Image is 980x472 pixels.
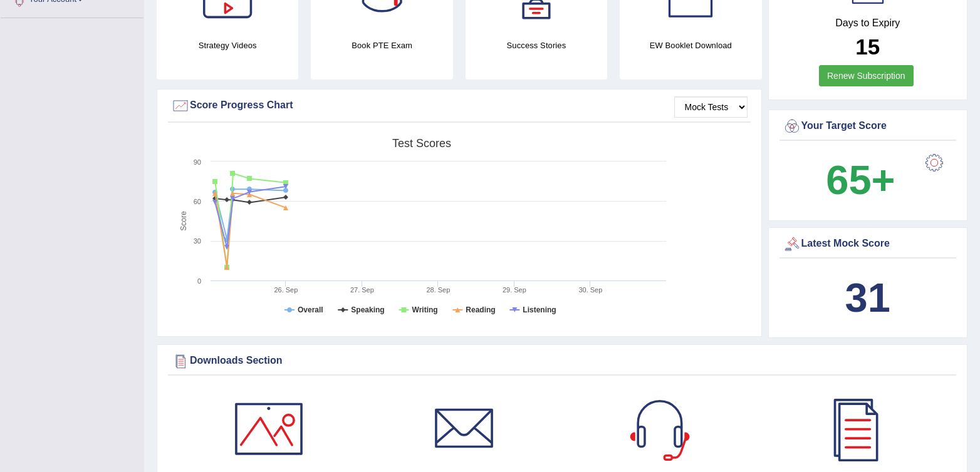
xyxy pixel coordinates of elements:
[845,275,890,321] b: 31
[783,235,954,254] div: Latest Mock Score
[466,305,495,314] tspan: Reading
[392,137,451,150] tspan: Test scores
[274,286,298,294] tspan: 26. Sep
[179,211,188,231] tspan: Score
[351,305,384,314] tspan: Speaking
[783,18,954,29] h4: Days to Expiry
[578,286,602,294] tspan: 30. Sep
[157,39,298,52] h4: Strategy Videos
[523,305,556,314] tspan: Listening
[311,39,452,52] h4: Book PTE Exam
[194,237,201,245] text: 30
[466,39,607,52] h4: Success Stories
[171,352,953,371] div: Downloads Section
[194,158,201,166] text: 90
[298,305,323,314] tspan: Overall
[855,34,880,59] b: 15
[171,96,748,115] div: Score Progress Chart
[620,39,761,52] h4: EW Booklet Download
[194,198,201,205] text: 60
[503,286,526,294] tspan: 29. Sep
[197,277,201,285] text: 0
[350,286,374,294] tspan: 27. Sep
[819,65,914,86] a: Renew Subscription
[783,117,954,136] div: Your Target Score
[826,157,895,203] b: 65+
[426,286,450,294] tspan: 28. Sep
[412,305,438,314] tspan: Writing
